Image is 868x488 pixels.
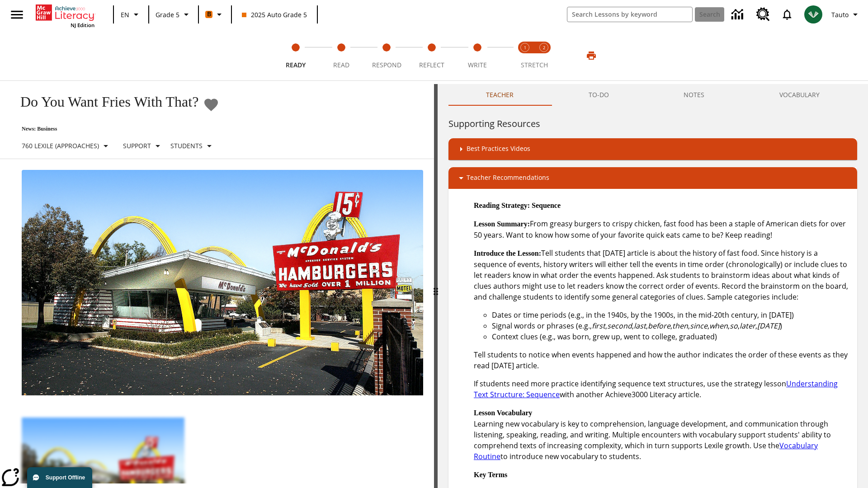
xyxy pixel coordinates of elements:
p: Teacher Recommendations [467,173,549,183]
button: Add to Favorites - Do You Want Fries With That? [203,97,219,113]
div: Instructional Panel Tabs [448,84,857,106]
p: Tell students to notice when events happened and how the author indicates the order of these even... [474,349,850,371]
button: VOCABULARY [742,84,857,106]
a: Resource Center, Will open in new tab [751,2,775,27]
button: Select a new avatar [799,3,828,26]
span: Grade 5 [156,10,179,19]
em: later [740,321,755,331]
span: STRETCH [521,61,548,69]
button: NOTES [646,84,742,106]
text: 2 [543,45,545,51]
span: Read [333,61,349,69]
p: News: Business [11,126,219,132]
input: search field [567,7,692,22]
span: Ready [286,61,306,69]
div: Home [36,3,94,28]
a: Notifications [775,3,799,26]
li: Signal words or phrases (e.g., , , , , , , , , , ) [492,320,850,331]
p: If students need more practice identifying sequence text structures, use the strategy lesson with... [474,378,850,400]
a: Data Center [726,2,751,27]
button: Reflect step 4 of 5 [406,31,458,80]
p: Support [123,141,151,150]
em: so [730,321,738,331]
p: 760 Lexile (Approaches) [22,141,99,150]
em: last [634,321,646,331]
strong: Reading Strategy: [474,202,530,209]
strong: Lesson Summary: [474,220,530,228]
p: Best Practices Videos [467,144,530,155]
em: then [672,321,688,331]
button: Scaffolds, Support [119,138,167,154]
button: Stretch Read step 1 of 2 [512,31,538,80]
span: B [207,9,211,20]
span: Write [468,61,487,69]
em: first [592,321,605,331]
button: Language: EN, Select a language [117,6,146,23]
span: Support Offline [46,474,85,481]
button: Stretch Respond step 2 of 2 [531,31,557,80]
span: 2025 Auto Grade 5 [242,10,307,19]
em: before [648,321,670,331]
strong: Lesson Vocabulary [474,409,532,417]
em: [DATE] [757,321,780,331]
div: Best Practices Videos [448,138,857,160]
li: Context clues (e.g., was born, grew up, went to college, graduated) [492,331,850,342]
button: Open side menu [4,1,30,28]
button: Respond step 3 of 5 [360,31,413,80]
button: Profile/Settings [828,6,864,23]
button: Print [577,47,606,64]
p: Tell students that [DATE] article is about the history of fast food. Since history is a sequence ... [474,248,850,302]
p: Students [170,141,203,150]
img: avatar image [804,5,822,23]
div: activity [438,84,868,488]
span: NJ Edition [71,22,94,28]
em: when [709,321,728,331]
button: Select Lexile, 760 Lexile (Approaches) [18,138,115,154]
div: Teacher Recommendations [448,167,857,189]
button: Write step 5 of 5 [451,31,504,80]
button: Grade: Grade 5, Select a grade [152,6,195,23]
div: Press Enter or Spacebar and then press right and left arrow keys to move the slider [434,84,438,488]
h6: Supporting Resources [448,117,857,131]
em: since [690,321,708,331]
img: One of the first McDonald's stores, with the iconic red sign and golden arches. [22,170,423,396]
button: TO-DO [551,84,646,106]
strong: Introduce the Lesson: [474,249,541,257]
button: Read step 2 of 5 [315,31,367,80]
p: Learning new vocabulary is key to comprehension, language development, and communication through ... [474,407,850,462]
span: Tauto [831,10,849,19]
h1: Do You Want Fries With That? [11,94,198,110]
text: 1 [524,45,526,51]
button: Select Student [167,138,218,154]
p: From greasy burgers to crispy chicken, fast food has been a staple of American diets for over 50 ... [474,218,850,240]
span: Reflect [419,61,444,69]
em: second [607,321,632,331]
button: Boost Class color is orange. Change class color [202,6,228,23]
button: Support Offline [27,467,92,488]
strong: Key Terms [474,471,507,479]
button: Teacher [448,84,551,106]
li: Dates or time periods (e.g., in the 1940s, by the 1900s, in the mid-20th century, in [DATE]) [492,310,850,320]
button: Ready step 1 of 5 [269,31,322,80]
strong: Sequence [532,202,561,209]
span: EN [121,10,129,19]
span: Respond [372,61,401,69]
